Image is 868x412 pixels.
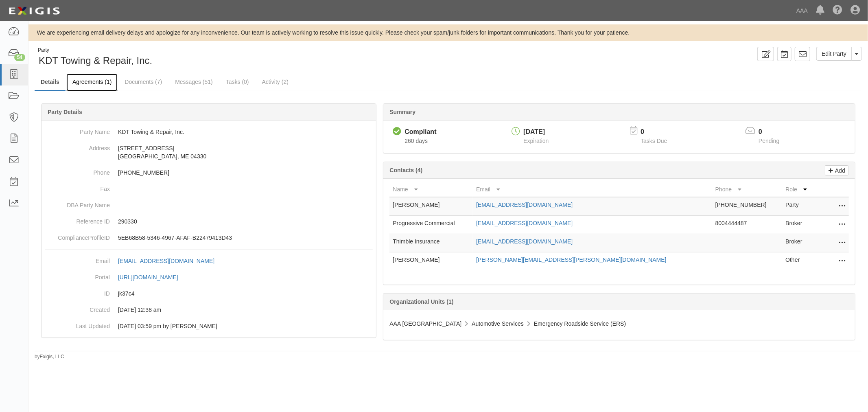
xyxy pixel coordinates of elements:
td: Broker [782,234,816,252]
td: Thimble Insurance [389,234,473,252]
a: Add [825,165,849,175]
b: Organizational Units (1) [389,298,453,305]
div: KDT Towing & Repair, Inc. [35,47,442,68]
dt: Party Name [45,124,110,136]
dt: Address [45,140,110,152]
span: Tasks Due [641,138,667,144]
td: [PERSON_NAME] [389,252,473,271]
b: Contacts (4) [389,167,422,173]
th: Name [389,182,473,197]
dd: [PHONE_NUMBER] [45,164,373,181]
a: Exigis, LLC [40,354,64,359]
td: [PHONE_NUMBER] [712,197,783,216]
b: Party Details [48,109,82,115]
a: [URL][DOMAIN_NAME] [118,274,187,281]
a: Details [35,74,66,91]
td: Other [782,252,816,271]
dt: Created [45,302,110,314]
td: [PERSON_NAME] [389,197,473,216]
p: 290330 [118,217,373,226]
a: [EMAIL_ADDRESS][DOMAIN_NAME] [476,202,573,208]
dt: Portal [45,269,110,281]
span: AAA [GEOGRAPHIC_DATA] [389,320,461,327]
div: We are experiencing email delivery delays and apologize for any inconvenience. Our team is active... [28,28,868,37]
a: Documents (7) [118,74,168,90]
span: Since 12/03/2024 [404,138,428,144]
div: Compliant [404,127,436,137]
dt: ComplianceProfileID [45,230,110,242]
span: Expiration [523,138,549,144]
th: Role [782,182,816,197]
p: 5EB68B58-5346-4967-AFAF-B22479413D43 [118,234,373,242]
a: AAA [792,2,812,19]
dt: Phone [45,164,110,177]
td: Progressive Commercial [389,216,473,234]
a: [PERSON_NAME][EMAIL_ADDRESS][PERSON_NAME][DOMAIN_NAME] [476,256,667,263]
a: Activity (2) [256,74,295,90]
span: Automotive Services [472,320,524,327]
i: Help Center - Complianz [833,6,842,15]
dd: KDT Towing & Repair, Inc. [45,124,373,140]
span: Pending [759,138,779,144]
small: by [35,353,64,360]
dt: DBA Party Name [45,197,110,209]
td: Party [782,197,816,216]
a: Edit Party [816,47,852,61]
p: Add [833,166,845,175]
span: Emergency Roadside Service (ERS) [534,320,626,327]
p: 0 [641,127,677,137]
a: Agreements (1) [66,74,118,91]
a: Messages (51) [169,74,219,90]
div: Party [38,47,152,54]
dd: 03/10/2023 12:38 am [45,302,373,318]
dd: [STREET_ADDRESS] [GEOGRAPHIC_DATA], ME 04330 [45,140,373,164]
a: Tasks (0) [220,74,255,90]
td: 8004444487 [712,216,783,234]
dt: Last Updated [45,318,110,330]
td: Broker [782,216,816,234]
a: [EMAIL_ADDRESS][DOMAIN_NAME] [476,238,573,245]
div: [DATE] [523,127,549,137]
p: 0 [759,127,789,137]
dd: jk37c4 [45,285,373,302]
b: Summary [389,109,415,115]
dt: Reference ID [45,213,110,226]
img: logo-5460c22ac91f19d4615b14bd174203de0afe785f0fc80cf4dbbc73dc1793850b.png [6,4,62,18]
dd: 11/26/2024 03:59 pm by Benjamin Tully [45,318,373,334]
dt: Email [45,253,110,265]
span: KDT Towing & Repair, Inc. [39,55,152,66]
div: [EMAIL_ADDRESS][DOMAIN_NAME] [118,257,214,265]
dt: ID [45,285,110,298]
a: [EMAIL_ADDRESS][DOMAIN_NAME] [476,220,573,226]
div: 54 [14,54,25,61]
dt: Fax [45,181,110,193]
th: Phone [712,182,783,197]
th: Email [473,182,712,197]
a: [EMAIL_ADDRESS][DOMAIN_NAME] [118,258,223,264]
i: Compliant [393,127,401,136]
